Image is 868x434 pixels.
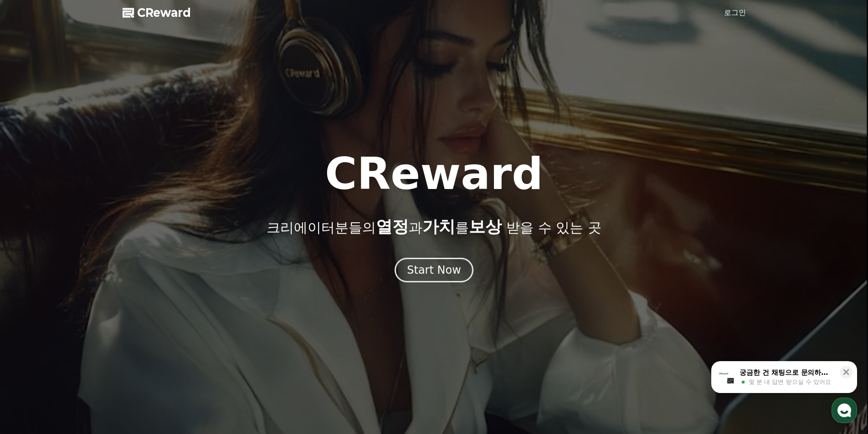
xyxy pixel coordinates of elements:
[422,217,455,236] span: 가치
[395,267,473,276] a: Start Now
[395,258,473,282] button: Start Now
[724,7,746,18] a: 로그인
[376,217,409,236] span: 열정
[469,217,502,236] span: 보상
[137,5,191,20] span: CReward
[407,263,461,277] div: Start Now
[267,218,601,236] p: 크리에이터분들의 과 를 받을 수 있는 곳
[123,5,191,20] a: CReward
[325,152,543,196] h1: CReward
